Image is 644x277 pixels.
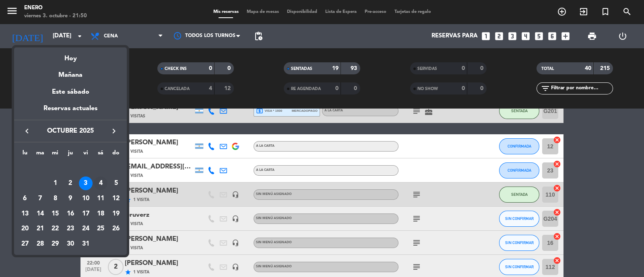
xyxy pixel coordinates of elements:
[108,221,124,236] td: 26 de octubre de 2025
[94,192,107,205] div: 11
[33,236,48,252] td: 28 de octubre de 2025
[109,126,119,136] i: keyboard_arrow_right
[14,47,127,64] div: Hoy
[93,148,109,161] th: sábado
[18,192,32,205] div: 6
[33,237,47,251] div: 28
[108,176,124,191] td: 5 de octubre de 2025
[17,191,33,206] td: 6 de octubre de 2025
[63,191,78,206] td: 9 de octubre de 2025
[14,81,127,103] div: Este sábado
[64,207,77,221] div: 16
[17,236,33,252] td: 27 de octubre de 2025
[18,237,32,251] div: 27
[48,176,62,190] div: 1
[78,236,93,252] td: 31 de octubre de 2025
[109,176,123,190] div: 5
[48,222,62,236] div: 22
[47,236,63,252] td: 29 de octubre de 2025
[17,221,33,236] td: 20 de octubre de 2025
[47,206,63,222] td: 15 de octubre de 2025
[93,221,109,236] td: 25 de octubre de 2025
[47,191,63,206] td: 8 de octubre de 2025
[20,126,34,136] button: keyboard_arrow_left
[14,103,127,120] div: Reservas actuales
[94,207,107,221] div: 18
[78,191,93,206] td: 10 de octubre de 2025
[47,148,63,161] th: miércoles
[109,192,123,205] div: 12
[33,148,48,161] th: martes
[17,148,33,161] th: lunes
[63,206,78,222] td: 16 de octubre de 2025
[78,148,93,161] th: viernes
[22,126,32,136] i: keyboard_arrow_left
[93,191,109,206] td: 11 de octubre de 2025
[14,64,127,80] div: Mañana
[108,191,124,206] td: 12 de octubre de 2025
[17,161,124,176] td: OCT.
[18,207,32,221] div: 13
[33,192,47,205] div: 7
[79,237,93,251] div: 31
[33,222,47,236] div: 21
[47,221,63,236] td: 22 de octubre de 2025
[79,207,93,221] div: 17
[93,206,109,222] td: 18 de octubre de 2025
[33,221,48,236] td: 21 de octubre de 2025
[93,176,109,191] td: 4 de octubre de 2025
[33,191,48,206] td: 7 de octubre de 2025
[48,237,62,251] div: 29
[64,222,77,236] div: 23
[79,176,93,190] div: 3
[64,176,77,190] div: 2
[79,222,93,236] div: 24
[48,192,62,205] div: 8
[109,222,123,236] div: 26
[78,176,93,191] td: 3 de octubre de 2025
[108,206,124,222] td: 19 de octubre de 2025
[64,237,77,251] div: 30
[47,176,63,191] td: 1 de octubre de 2025
[33,206,48,222] td: 14 de octubre de 2025
[108,148,124,161] th: domingo
[34,126,107,136] span: octubre 2025
[78,206,93,222] td: 17 de octubre de 2025
[109,207,123,221] div: 19
[18,222,32,236] div: 20
[63,221,78,236] td: 23 de octubre de 2025
[63,236,78,252] td: 30 de octubre de 2025
[17,206,33,222] td: 13 de octubre de 2025
[48,207,62,221] div: 15
[63,148,78,161] th: jueves
[79,192,93,205] div: 10
[63,176,78,191] td: 2 de octubre de 2025
[33,207,47,221] div: 14
[64,192,77,205] div: 9
[94,222,107,236] div: 25
[78,221,93,236] td: 24 de octubre de 2025
[94,176,107,190] div: 4
[107,126,121,136] button: keyboard_arrow_right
